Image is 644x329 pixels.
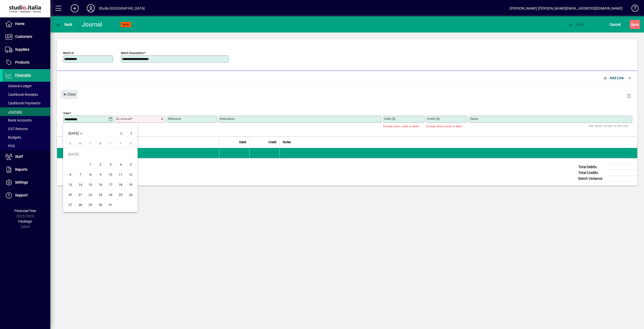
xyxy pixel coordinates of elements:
[126,170,135,179] span: 12
[65,190,75,200] button: Sun Jul 20 2025
[106,170,115,179] span: 10
[105,169,115,180] button: Thu Jul 10 2025
[126,159,136,169] button: Sat Jul 05 2025
[126,180,135,189] span: 19
[95,159,105,169] button: Wed Jul 02 2025
[96,200,105,209] span: 30
[85,159,95,169] button: Tue Jul 01 2025
[115,159,126,169] button: Fri Jul 04 2025
[110,142,111,145] span: T
[95,169,105,180] button: Wed Jul 09 2025
[106,190,115,199] span: 24
[96,190,105,199] span: 23
[126,128,136,138] button: Next month
[65,180,75,190] button: Sun Jul 13 2025
[106,180,115,189] span: 17
[86,190,95,199] span: 22
[106,160,115,169] span: 3
[115,180,126,190] button: Fri Jul 18 2025
[75,169,85,180] button: Mon Jul 07 2025
[126,169,136,180] button: Sat Jul 12 2025
[85,169,95,180] button: Tue Jul 08 2025
[105,190,115,200] button: Thu Jul 24 2025
[116,128,126,138] button: Previous month
[85,190,95,200] button: Tue Jul 22 2025
[85,180,95,190] button: Tue Jul 15 2025
[75,200,85,210] button: Mon Jul 28 2025
[130,142,132,145] span: S
[96,160,105,169] span: 2
[75,180,85,190] button: Mon Jul 14 2025
[126,190,135,199] span: 26
[66,180,75,189] span: 13
[116,160,125,169] span: 4
[95,200,105,210] button: Wed Jul 30 2025
[86,200,95,209] span: 29
[75,190,85,200] button: Mon Jul 21 2025
[126,190,136,200] button: Sat Jul 26 2025
[69,142,71,145] span: S
[76,180,85,189] span: 14
[85,200,95,210] button: Tue Jul 29 2025
[126,160,135,169] span: 5
[66,170,75,179] span: 6
[66,200,75,209] span: 27
[90,142,91,145] span: T
[76,200,85,209] span: 28
[116,190,125,199] span: 25
[96,170,105,179] span: 9
[120,142,121,145] span: F
[86,170,95,179] span: 8
[68,131,79,135] span: [DATE]
[95,180,105,190] button: Wed Jul 16 2025
[86,160,95,169] span: 1
[116,170,125,179] span: 11
[105,200,115,210] button: Thu Jul 31 2025
[66,129,85,138] button: Choose month and year
[95,190,105,200] button: Wed Jul 23 2025
[106,200,115,209] span: 31
[79,142,82,145] span: M
[126,180,136,190] button: Sat Jul 19 2025
[76,170,85,179] span: 7
[86,180,95,189] span: 15
[115,190,126,200] button: Fri Jul 25 2025
[65,200,75,210] button: Sun Jul 27 2025
[105,180,115,190] button: Thu Jul 17 2025
[66,190,75,199] span: 20
[116,180,125,189] span: 18
[76,190,85,199] span: 21
[65,149,136,159] td: [DATE]
[96,180,105,189] span: 16
[115,169,126,180] button: Fri Jul 11 2025
[99,142,102,145] span: W
[105,159,115,169] button: Thu Jul 03 2025
[65,169,75,180] button: Sun Jul 06 2025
